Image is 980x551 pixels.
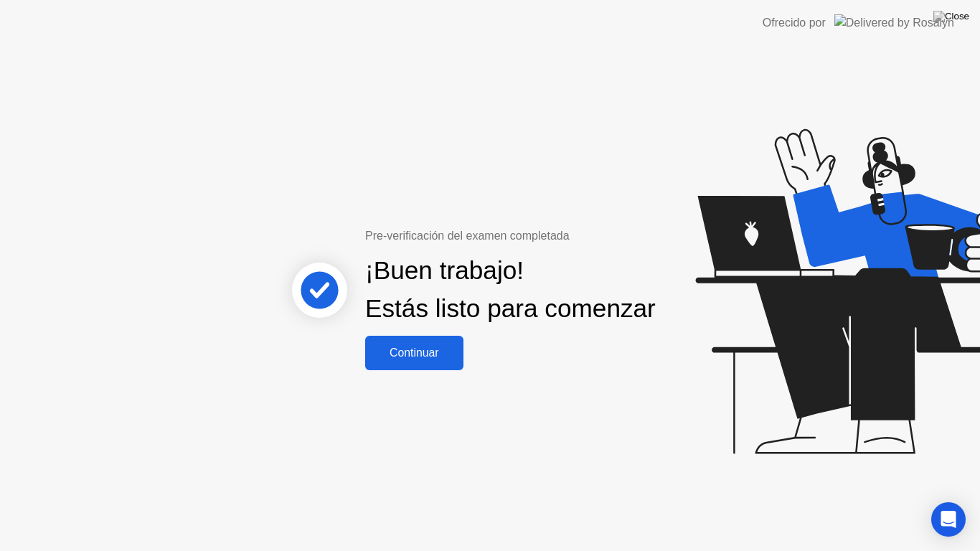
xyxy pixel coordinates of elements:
[834,14,954,31] img: Delivered by Rosalyn
[365,336,463,370] button: Continuar
[365,252,656,328] div: ¡Buen trabajo! Estás listo para comenzar
[365,227,661,245] div: Pre-verificación del examen completada
[369,347,459,359] div: Continuar
[931,502,966,537] div: Open Intercom Messenger
[933,11,969,22] img: Close
[763,14,826,32] div: Ofrecido por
